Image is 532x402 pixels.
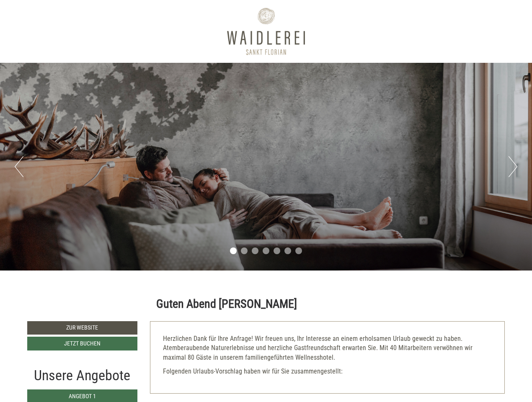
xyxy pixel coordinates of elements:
[27,321,137,335] a: Zur Website
[15,156,23,177] button: Previous
[27,365,137,386] div: Unsere Angebote
[156,298,297,311] h1: Guten Abend [PERSON_NAME]
[27,337,137,350] a: Jetzt buchen
[509,156,517,177] button: Next
[163,367,492,376] p: Folgenden Urlaubs-Vorschlag haben wir für Sie zusammengestellt:
[69,393,96,399] span: Angebot 1
[163,334,492,363] p: Herzlichen Dank für Ihre Anfrage! Wir freuen uns, Ihr Interesse an einem erholsamen Urlaub geweck...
